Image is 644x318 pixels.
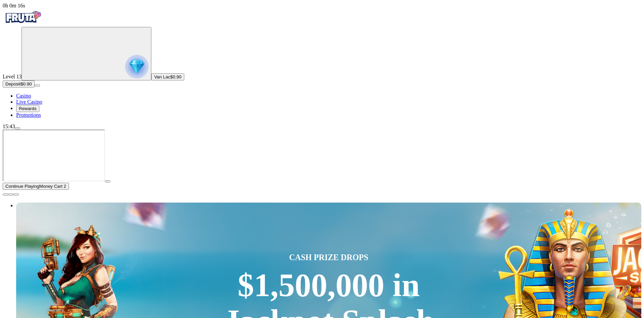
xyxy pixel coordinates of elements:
[151,73,184,80] button: Van Lac$0.90
[16,99,42,105] a: Live Casino
[21,81,32,86] span: $0.90
[3,3,25,8] span: user session time
[105,180,110,182] button: play icon
[22,27,151,80] button: reward progress
[3,9,43,26] img: Fruta
[39,184,66,189] span: Money Cart 2
[3,21,43,27] a: Fruta
[3,74,22,79] span: Level 13
[125,55,149,78] img: reward progress
[3,93,641,118] nav: Main menu
[3,9,641,118] nav: Primary
[3,130,105,181] iframe: Money Cart 2
[19,106,37,111] span: Rewards
[13,193,19,196] button: fullscreen icon
[16,93,31,99] a: Casino
[8,193,13,196] button: chevron-down icon
[170,74,181,79] span: $0.90
[3,193,8,196] button: close icon
[5,81,21,86] span: Deposit
[16,112,41,118] a: Promotions
[16,105,39,112] button: Rewards
[3,183,69,190] button: Continue PlayingMoney Cart 2
[289,251,369,263] span: CASH PRIZE DROPS
[3,123,15,129] span: 15:43
[35,84,40,86] button: menu
[3,80,35,87] button: Depositplus icon$0.90
[154,74,170,79] span: Van Lac
[5,184,39,189] span: Continue Playing
[15,127,20,129] button: menu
